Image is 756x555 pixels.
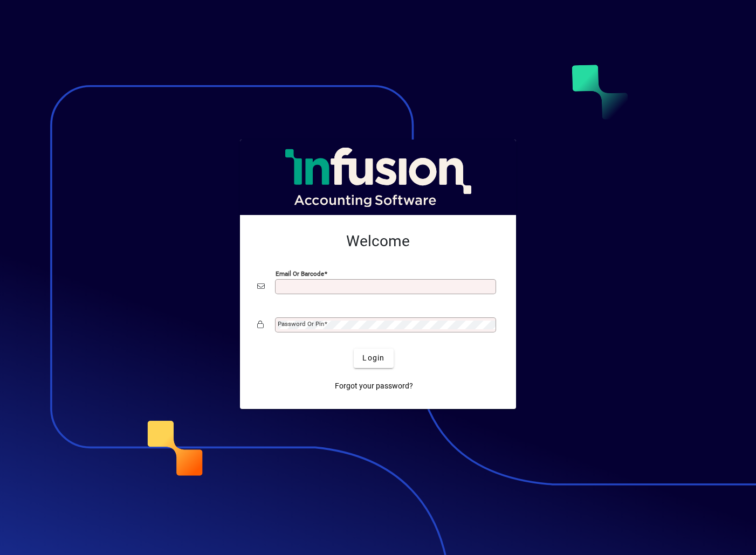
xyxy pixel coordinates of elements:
[276,269,324,277] mat-label: Email or Barcode
[362,352,384,364] span: Login
[257,232,499,251] h2: Welcome
[331,377,417,396] a: Forgot your password?
[354,349,393,368] button: Login
[278,320,324,328] mat-label: Password or Pin
[335,380,413,392] span: Forgot your password?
